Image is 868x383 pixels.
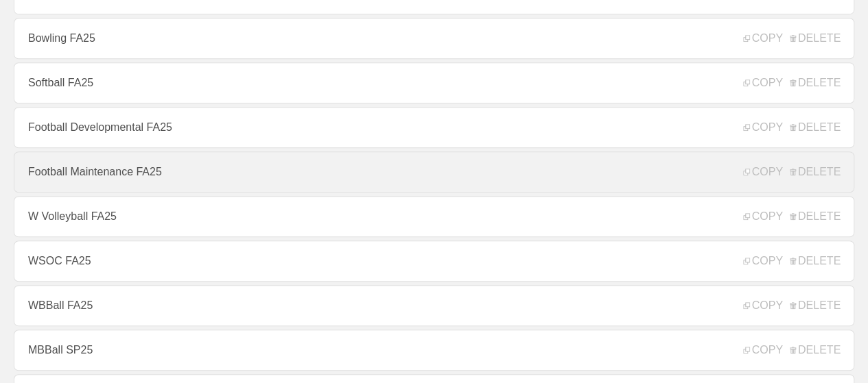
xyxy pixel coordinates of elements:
a: W Volleyball FA25 [14,196,854,237]
a: WBBall FA25 [14,285,854,326]
span: COPY [743,255,782,267]
a: Bowling FA25 [14,18,854,59]
a: Football Maintenance FA25 [14,151,854,193]
span: DELETE [790,255,841,267]
span: DELETE [790,344,841,356]
span: DELETE [790,299,841,312]
span: COPY [743,299,782,312]
span: COPY [743,121,782,134]
span: COPY [743,166,782,178]
a: Football Developmental FA25 [14,107,854,148]
span: COPY [743,210,782,223]
span: COPY [743,77,782,89]
span: COPY [743,32,782,45]
span: DELETE [790,121,841,134]
a: Softball FA25 [14,62,854,103]
span: DELETE [790,210,841,223]
span: DELETE [790,32,841,45]
span: DELETE [790,77,841,89]
span: DELETE [790,166,841,178]
iframe: Chat Widget [799,317,868,383]
a: WSOC FA25 [14,240,854,282]
a: MBBall SP25 [14,330,854,371]
span: COPY [743,344,782,356]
